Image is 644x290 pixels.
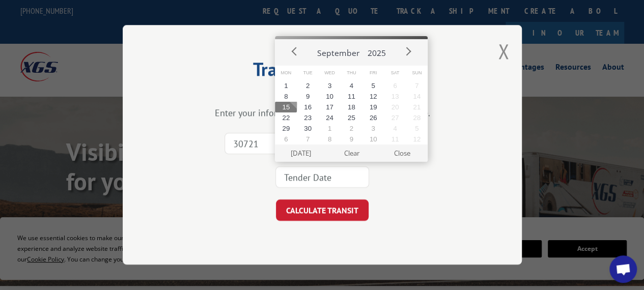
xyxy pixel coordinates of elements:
[406,91,428,102] button: 14
[276,144,326,162] button: [DATE]
[275,66,297,80] span: Mon
[297,134,319,144] button: 7
[276,200,369,221] button: CALCULATE TRANSIT
[362,66,384,80] span: Fri
[341,134,362,144] button: 9
[406,112,428,123] button: 28
[362,123,384,134] button: 3
[319,134,341,144] button: 8
[319,80,341,91] button: 3
[297,123,319,134] button: 30
[297,80,319,91] button: 2
[377,144,427,162] button: Close
[498,38,509,65] button: Close modal
[609,255,637,283] div: Open chat
[384,80,406,91] button: 6
[362,80,384,91] button: 5
[362,134,384,144] button: 10
[341,66,362,80] span: Thu
[384,123,406,134] button: 4
[406,123,428,134] button: 5
[275,123,297,134] button: 29
[174,107,471,119] div: Enter your information below to calculate transit time.
[384,112,406,123] button: 27
[287,44,302,59] button: Prev
[275,102,297,112] button: 15
[275,80,297,91] button: 1
[275,112,297,123] button: 22
[225,133,318,155] input: Origin Zip
[341,112,362,123] button: 25
[341,80,362,91] button: 4
[406,102,428,112] button: 21
[341,123,362,134] button: 2
[319,102,341,112] button: 17
[400,44,415,59] button: Next
[174,62,471,81] h2: Transit Calculator
[297,102,319,112] button: 16
[384,91,406,102] button: 13
[406,134,428,144] button: 12
[362,91,384,102] button: 12
[319,123,341,134] button: 1
[362,112,384,123] button: 26
[363,39,390,63] button: 2025
[384,134,406,144] button: 11
[275,134,297,144] button: 6
[275,167,369,188] input: Tender Date
[297,91,319,102] button: 9
[275,91,297,102] button: 8
[341,102,362,112] button: 18
[297,112,319,123] button: 23
[362,102,384,112] button: 19
[341,91,362,102] button: 11
[319,66,341,80] span: Wed
[406,80,428,91] button: 7
[297,66,319,80] span: Tue
[384,66,406,80] span: Sat
[406,66,428,80] span: Sun
[313,39,363,63] button: September
[319,91,341,102] button: 10
[384,102,406,112] button: 20
[326,144,377,162] button: Clear
[319,112,341,123] button: 24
